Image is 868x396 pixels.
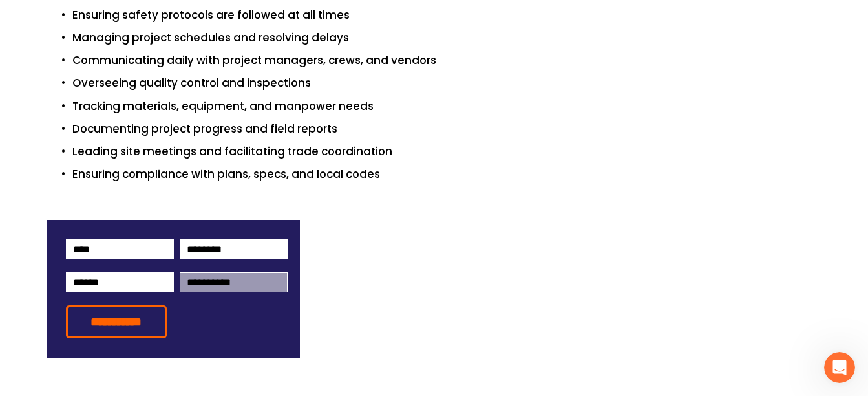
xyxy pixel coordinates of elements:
[72,98,822,115] p: Tracking materials, equipment, and manpower needs
[72,143,822,160] p: Leading site meetings and facilitating trade coordination
[824,352,855,383] iframe: Intercom live chat
[72,29,822,47] p: Managing project schedules and resolving delays
[72,120,822,138] p: Documenting project progress and field reports
[72,6,822,24] p: Ensuring safety protocols are followed at all times
[72,52,822,69] p: Communicating daily with project managers, crews, and vendors
[72,166,822,183] p: Ensuring compliance with plans, specs, and local codes
[72,74,822,92] p: Overseeing quality control and inspections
